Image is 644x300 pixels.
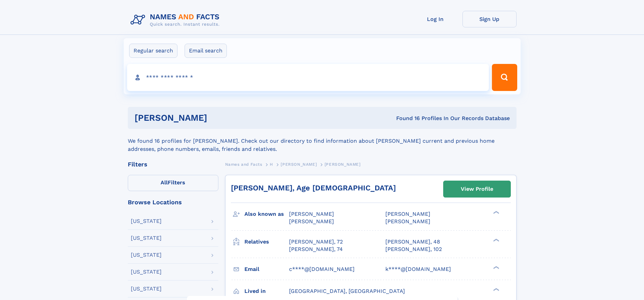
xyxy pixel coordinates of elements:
[302,115,510,122] div: Found 16 Profiles In Our Records Database
[385,218,430,225] span: [PERSON_NAME]
[131,252,162,258] div: [US_STATE]
[127,64,489,91] input: search input
[462,11,517,27] a: Sign Up
[270,162,273,167] span: H
[385,211,430,217] span: [PERSON_NAME]
[244,208,289,220] h3: Also known as
[128,11,225,29] img: Logo Names and Facts
[161,179,168,186] span: All
[289,246,343,253] a: [PERSON_NAME], 74
[289,211,334,217] span: [PERSON_NAME]
[231,184,396,192] a: [PERSON_NAME], Age [DEMOGRAPHIC_DATA]
[492,238,500,242] div: ❯
[325,162,361,167] span: [PERSON_NAME]
[444,181,510,197] a: View Profile
[128,175,218,191] label: Filters
[135,114,302,122] h1: [PERSON_NAME]
[408,11,462,27] a: Log In
[270,160,273,168] a: H
[129,44,177,58] label: Regular search
[492,64,517,91] button: Search Button
[461,181,493,197] div: View Profile
[225,160,262,168] a: Names and Facts
[385,238,440,246] a: [PERSON_NAME], 48
[131,235,162,241] div: [US_STATE]
[244,263,289,275] h3: Email
[128,199,218,205] div: Browse Locations
[492,210,500,215] div: ❯
[492,287,500,292] div: ❯
[244,236,289,248] h3: Relatives
[289,218,334,225] span: [PERSON_NAME]
[281,162,317,167] span: [PERSON_NAME]
[385,246,442,253] a: [PERSON_NAME], 102
[492,265,500,270] div: ❯
[128,129,517,153] div: We found 16 profiles for [PERSON_NAME]. Check out our directory to find information about [PERSON...
[289,288,405,294] span: [GEOGRAPHIC_DATA], [GEOGRAPHIC_DATA]
[131,218,162,224] div: [US_STATE]
[289,238,343,246] a: [PERSON_NAME], 72
[281,160,317,168] a: [PERSON_NAME]
[128,161,218,167] div: Filters
[185,44,227,58] label: Email search
[244,285,289,297] h3: Lived in
[131,286,162,292] div: [US_STATE]
[131,269,162,275] div: [US_STATE]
